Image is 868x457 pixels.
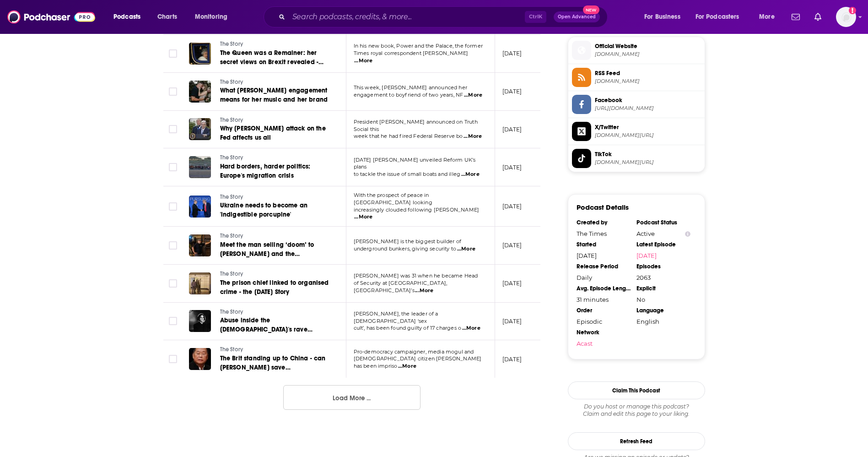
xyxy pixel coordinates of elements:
span: New [583,5,599,14]
div: The Times [577,230,631,237]
span: Ctrl K [525,11,546,23]
span: ...More [457,245,475,253]
button: open menu [107,10,152,24]
span: https://www.facebook.com/TimesScotland [595,105,701,112]
div: No [636,296,690,303]
span: of Security at [GEOGRAPHIC_DATA], [GEOGRAPHIC_DATA]’s [354,280,447,294]
span: [DATE] [PERSON_NAME] unveiled Reform UK’s plans [354,157,476,170]
span: Facebook [595,96,701,104]
span: to tackle the issue of small boats and illeg [354,171,461,177]
img: Podchaser - Follow, Share and Rate Podcasts [7,8,95,26]
a: Show notifications dropdown [788,9,803,25]
a: The Queen was a Remainer: her secret views on Brexit revealed - the [DATE] Story [220,49,330,67]
h3: Podcast Details [577,203,629,212]
img: User Profile [836,7,856,27]
span: The Story [220,309,243,315]
button: Open AdvancedNew [554,11,600,22]
span: Toggle select row [169,87,177,96]
a: Facebook[URL][DOMAIN_NAME] [572,95,701,114]
span: The Story [220,194,243,200]
span: week that he had fired Federal Reserve bo [354,133,463,139]
a: The prison chief linked to organised crime - the [DATE] Story [220,278,330,297]
p: [DATE] [502,49,522,57]
span: thetimes.co.uk [595,51,701,58]
span: ...More [354,213,372,221]
span: Open Advanced [558,15,596,19]
span: Toggle select row [169,163,177,171]
a: [DATE] [636,252,690,259]
button: open menu [638,10,692,24]
span: [DEMOGRAPHIC_DATA] citizen [PERSON_NAME] has been impriso [354,355,482,369]
button: Claim This Podcast [568,381,705,399]
span: Toggle select row [169,202,177,211]
div: Network [577,329,631,336]
span: ...More [464,92,482,99]
span: engagement to boyfriend of two years, NF [354,92,464,98]
span: tiktok.com/@thetimes [595,159,701,166]
span: [PERSON_NAME] is the biggest builder of [354,238,462,245]
span: Toggle select row [169,317,177,325]
div: Language [636,307,690,314]
span: Toggle select row [169,125,177,133]
span: ...More [464,133,482,140]
div: Podcast Status [636,219,690,226]
a: Official Website[DOMAIN_NAME] [572,41,701,60]
a: TikTok[DOMAIN_NAME][URL] [572,149,701,168]
span: With the prospect of peace in [GEOGRAPHIC_DATA] looking [354,192,432,206]
div: Episodes [636,263,690,270]
span: Hard borders, harder politics: Europe's migration crisis [220,163,311,180]
svg: Add a profile image [849,7,856,14]
a: The Story [220,308,330,316]
a: What [PERSON_NAME] engagement means for her music and her brand [220,86,330,104]
p: [DATE] [502,202,522,210]
div: Claim and edit this page to your liking. [568,403,705,418]
span: ...More [415,287,433,294]
span: Podcasts [113,11,140,23]
button: Show Info [685,230,690,237]
span: Toggle select row [169,49,177,58]
span: underground bunkers, giving security to [354,245,457,252]
div: Latest Episode [636,241,690,248]
span: Pro-democracy campaigner, media mogul and [354,348,474,355]
div: Order [577,307,631,314]
span: [PERSON_NAME], the leader of a [DEMOGRAPHIC_DATA] ‘sex [354,310,438,324]
a: Why [PERSON_NAME] attack on the Fed affects us all [220,124,330,142]
span: RSS Feed [595,69,701,77]
span: Toggle select row [169,355,177,363]
span: The Story [220,79,243,85]
span: This week, [PERSON_NAME] announced her [354,84,468,91]
span: For Podcasters [695,11,739,23]
input: Search podcasts, credits, & more... [289,10,525,24]
a: Ukraine needs to become an 'indigestible porcupine' [220,201,330,219]
div: Started [577,241,631,248]
span: Ukraine needs to become an 'indigestible porcupine' [220,201,307,218]
a: The Story [220,154,330,162]
a: The Story [220,270,330,278]
p: [DATE] [502,241,522,249]
a: Acast [577,340,631,347]
div: Created by [577,219,631,226]
div: English [636,318,690,325]
div: Episodic [577,318,631,325]
button: open menu [753,10,786,24]
span: The Story [220,117,243,123]
span: Charts [157,11,177,23]
span: Toggle select row [169,241,177,250]
a: The Story [220,116,330,125]
span: feeds.acast.com [595,78,701,85]
div: Explicit [636,285,690,292]
div: Avg. Episode Length [577,285,631,292]
span: cult’, has been found guilty of 17 charges o [354,325,462,331]
div: Search podcasts, credits, & more... [272,6,616,27]
span: For Business [644,11,680,23]
button: open menu [189,10,239,24]
span: twitter.com/ManveenRana [595,132,701,139]
span: X/Twitter [595,123,701,131]
span: Times royal correspondent [PERSON_NAME] [354,50,469,56]
span: The Story [220,233,243,239]
span: President [PERSON_NAME] announced on Truth Social this [354,119,478,132]
div: Daily [577,274,631,281]
p: [DATE] [502,279,522,287]
span: The Queen was a Remainer: her secret views on Brexit revealed - the [DATE] Story [220,49,324,75]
